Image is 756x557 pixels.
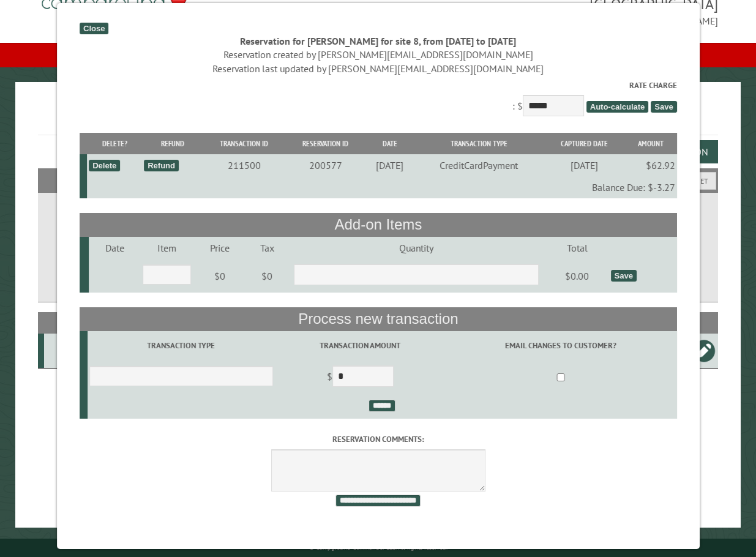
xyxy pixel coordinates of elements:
[203,133,286,154] th: Transaction ID
[89,160,120,171] div: Delete
[277,340,443,351] label: Transaction Amount
[624,154,676,176] td: $62.92
[144,160,179,171] div: Refund
[414,154,544,176] td: CreditCardPayment
[80,48,677,61] div: Reservation created by [PERSON_NAME][EMAIL_ADDRESS][DOMAIN_NAME]
[80,433,677,445] label: Reservation comments:
[610,270,636,282] div: Save
[545,237,608,259] td: Total
[246,259,287,293] td: $0
[141,237,193,259] td: Item
[447,340,675,351] label: Email changes to customer?
[545,259,608,293] td: $0.00
[89,340,273,351] label: Transaction Type
[365,154,414,176] td: [DATE]
[543,154,624,176] td: [DATE]
[80,307,677,331] th: Process new transaction
[80,62,677,75] div: Reservation last updated by [PERSON_NAME][EMAIL_ADDRESS][DOMAIN_NAME]
[246,237,287,259] td: Tax
[624,133,676,154] th: Amount
[414,133,544,154] th: Transaction Type
[80,23,108,34] div: Close
[80,80,677,91] label: Rate Charge
[651,101,676,113] span: Save
[88,237,140,259] td: Date
[287,237,545,259] td: Quantity
[142,133,203,154] th: Refund
[286,154,365,176] td: 200577
[38,168,719,192] h2: Filters
[365,133,414,154] th: Date
[203,154,286,176] td: 211500
[286,133,365,154] th: Reservation ID
[193,237,247,259] td: Price
[80,80,677,119] div: : $
[80,34,677,48] div: Reservation for [PERSON_NAME] for site 8, from [DATE] to [DATE]
[586,101,648,113] span: Auto-calculate
[38,102,719,135] h1: Reservations
[309,544,447,551] small: © Campground Commander LLC. All rights reserved.
[193,259,247,293] td: $0
[87,176,677,198] td: Balance Due: $-3.27
[543,133,624,154] th: Captured Date
[87,133,142,154] th: Delete?
[275,361,445,395] td: $
[80,213,677,236] th: Add-on Items
[44,312,84,334] th: Site
[49,345,82,357] div: 8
